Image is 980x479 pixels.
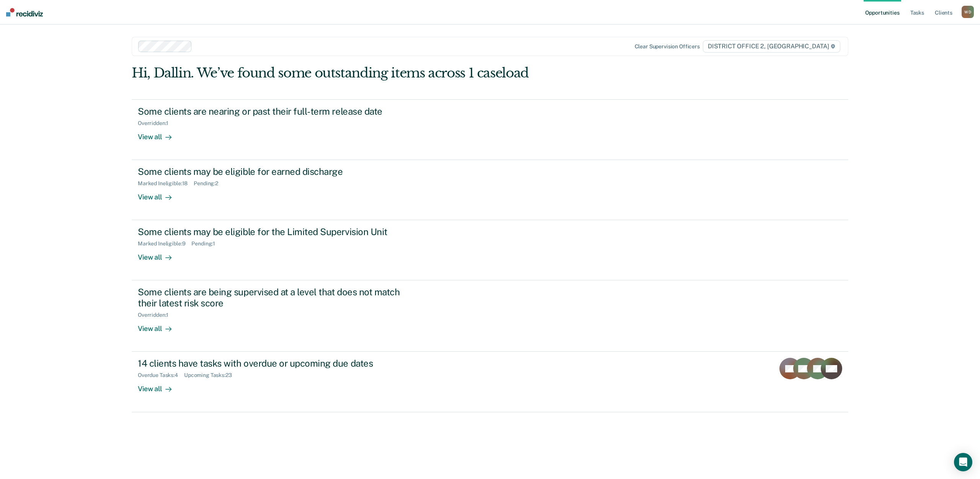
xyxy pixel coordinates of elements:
a: Some clients are nearing or past their full-term release dateOverridden:1View all [132,99,848,160]
div: Overridden : 1 [138,120,175,127]
a: Some clients are being supervised at a level that does not match their latest risk scoreOverridde... [132,280,848,352]
div: View all [138,247,181,262]
div: Marked Ineligible : 18 [138,180,194,187]
div: Overridden : 1 [138,312,175,318]
div: Some clients are nearing or past their full-term release date [138,106,407,117]
div: Some clients are being supervised at a level that does not match their latest risk score [138,286,407,309]
div: Some clients may be eligible for earned discharge [138,166,407,177]
div: Clear supervision officers [635,43,700,50]
div: W D [962,6,974,18]
span: DISTRICT OFFICE 2, [GEOGRAPHIC_DATA] [703,40,840,53]
div: Pending : 2 [194,180,224,187]
div: Hi, Dallin. We’ve found some outstanding items across 1 caseload [132,65,705,81]
div: View all [138,187,181,202]
a: 14 clients have tasks with overdue or upcoming due datesOverdue Tasks:4Upcoming Tasks:23View all [132,352,848,412]
button: WD [962,6,974,18]
a: Some clients may be eligible for the Limited Supervision UnitMarked Ineligible:9Pending:1View all [132,220,848,280]
div: View all [138,379,181,393]
div: View all [138,318,181,333]
div: Overdue Tasks : 4 [138,372,184,379]
div: 14 clients have tasks with overdue or upcoming due dates [138,358,407,369]
div: Some clients may be eligible for the Limited Supervision Unit [138,226,407,237]
a: Some clients may be eligible for earned dischargeMarked Ineligible:18Pending:2View all [132,160,848,220]
div: Marked Ineligible : 9 [138,240,191,247]
div: Pending : 1 [191,240,221,247]
div: Open Intercom Messenger [954,453,972,471]
img: Recidiviz [6,8,43,16]
div: View all [138,126,181,141]
div: Upcoming Tasks : 23 [184,372,238,379]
